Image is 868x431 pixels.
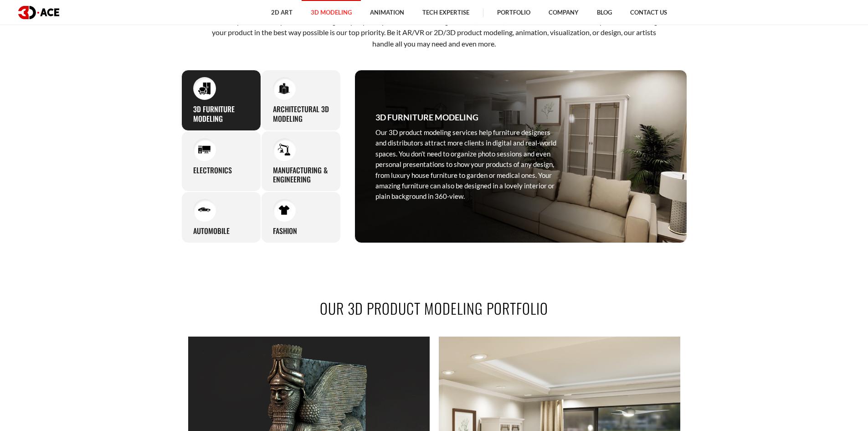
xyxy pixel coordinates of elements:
[278,143,290,156] img: Manufacturing & Engineering
[198,82,211,94] img: 3D Furniture Modeling
[193,166,232,175] h3: Electronics
[375,111,478,124] h3: 3D Furniture Modeling
[181,298,687,318] h2: OUR 3D PRODUCT MODELING PORTFOLIO
[198,143,211,156] img: Electronics
[193,226,230,236] h3: Automobile
[193,104,249,124] h3: 3D Furniture Modeling
[278,204,290,217] img: Fashion
[273,104,329,124] h3: Architectural 3D Modeling
[210,16,658,49] p: As an experienced 3D product modeling company, we specialize in delivering realistic, detailed, a...
[273,226,297,236] h3: Fashion
[278,82,290,94] img: Architectural 3D Modeling
[375,127,562,202] p: Our 3D product modeling services help furniture designers and distributors attract more clients i...
[198,204,211,217] img: Automobile
[18,6,59,19] img: logo dark
[273,166,329,185] h3: Manufacturing & Engineering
